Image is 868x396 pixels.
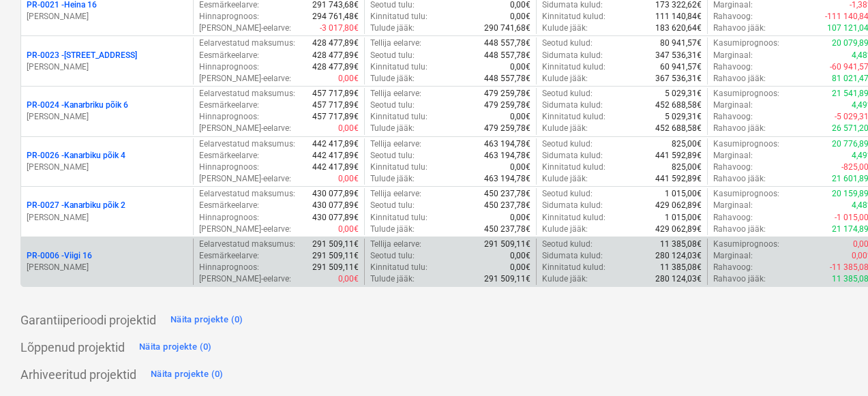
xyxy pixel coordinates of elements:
p: 0,00€ [510,162,530,173]
p: Rahavoog : [713,212,753,224]
p: 280 124,03€ [655,273,702,285]
button: Näita projekte (0) [167,309,247,331]
p: 429 062,89€ [655,224,702,235]
p: Kinnitatud tulu : [370,61,428,73]
p: 479 259,78€ [484,88,530,100]
p: 60 941,57€ [660,61,702,73]
p: Rahavoog : [713,111,753,123]
button: Näita projekte (0) [136,336,215,358]
p: 0,00€ [338,273,359,285]
p: [PERSON_NAME]-eelarve : [199,224,291,235]
p: Rahavoog : [713,162,753,173]
p: 441 592,89€ [655,150,702,162]
p: Sidumata kulud : [542,100,603,111]
p: Eesmärkeelarve : [199,250,259,262]
p: 5 029,31€ [665,88,702,100]
p: 448 557,78€ [484,37,530,49]
p: Tellija eelarve : [370,188,421,200]
p: Tulude jääk : [370,224,415,235]
p: 428 477,89€ [312,50,359,61]
p: 825,00€ [672,138,702,150]
p: Seotud kulud : [542,239,593,250]
p: 347 536,31€ [655,50,702,61]
p: Rahavoo jääk : [713,73,766,85]
p: 291 509,11€ [484,239,530,250]
p: [PERSON_NAME] [27,262,188,273]
p: 457 717,89€ [312,100,359,111]
p: 428 477,89€ [312,37,359,49]
p: Kinnitatud tulu : [370,212,428,224]
div: PR-0026 -Kanarbiku põik 4[PERSON_NAME] [27,150,188,173]
p: [PERSON_NAME] [27,212,188,224]
p: Seotud kulud : [542,188,593,200]
button: Näita projekte (0) [147,363,227,385]
p: PR-0006 - Viigi 16 [27,250,92,262]
p: Kinnitatud kulud : [542,262,605,273]
div: Näita projekte (0) [139,339,212,355]
p: 0,00€ [338,73,359,85]
p: Marginaal : [713,50,753,61]
p: 450 237,78€ [484,200,530,211]
p: Lõppenud projektid [20,339,125,356]
p: 463 194,78€ [484,150,530,162]
p: Hinnaprognoos : [199,212,259,224]
p: PR-0024 - Kanarbriku põik 6 [27,100,128,111]
p: Rahavoo jääk : [713,224,766,235]
p: 367 536,31€ [655,73,702,85]
p: Eesmärkeelarve : [199,200,259,211]
p: PR-0023 - [STREET_ADDRESS] [27,50,137,61]
p: [PERSON_NAME]-eelarve : [199,22,291,34]
p: Eelarvestatud maksumus : [199,239,295,250]
p: Hinnaprognoos : [199,262,259,273]
p: Rahavoog : [713,61,753,73]
p: Kulude jääk : [542,173,588,185]
p: Hinnaprognoos : [199,111,259,123]
p: [PERSON_NAME] [27,111,188,123]
p: Kasumiprognoos : [713,37,779,49]
p: Sidumata kulud : [542,150,603,162]
p: Tellija eelarve : [370,37,421,49]
p: 442 417,89€ [312,162,359,173]
p: Marginaal : [713,250,753,262]
p: 0,00€ [510,262,530,273]
div: PR-0024 -Kanarbriku põik 6[PERSON_NAME] [27,100,188,123]
p: 825,00€ [672,162,702,173]
p: 291 509,11€ [312,262,359,273]
p: Eelarvestatud maksumus : [199,138,295,150]
p: Kinnitatud tulu : [370,262,428,273]
p: 448 557,78€ [484,50,530,61]
p: 479 259,78€ [484,100,530,111]
p: 0,00€ [338,173,359,185]
p: 0,00€ [510,61,530,73]
p: Tulude jääk : [370,173,415,185]
p: Hinnaprognoos : [199,61,259,73]
p: -3 017,80€ [320,22,359,34]
p: Eesmärkeelarve : [199,150,259,162]
p: Tulude jääk : [370,123,415,134]
p: Rahavoo jääk : [713,123,766,134]
p: [PERSON_NAME]-eelarve : [199,73,291,85]
p: Rahavoo jääk : [713,273,766,285]
p: 0,00€ [510,111,530,123]
p: Arhiveeritud projektid [20,367,136,383]
p: PR-0027 - Kanarbiku põik 2 [27,200,125,211]
p: 0,00€ [510,250,530,262]
p: Eelarvestatud maksumus : [199,88,295,100]
p: 442 417,89€ [312,150,359,162]
p: 291 509,11€ [312,250,359,262]
p: Garantiiperioodi projektid [20,312,156,329]
p: Hinnaprognoos : [199,162,259,173]
p: Kinnitatud tulu : [370,11,428,22]
p: [PERSON_NAME] [27,61,188,73]
p: Marginaal : [713,150,753,162]
p: Kasumiprognoos : [713,239,779,250]
p: Tulude jääk : [370,73,415,85]
p: 80 941,57€ [660,37,702,49]
p: Rahavoog : [713,262,753,273]
p: 430 077,89€ [312,188,359,200]
p: 452 688,58€ [655,100,702,111]
p: Seotud kulud : [542,138,593,150]
p: Hinnaprognoos : [199,11,259,22]
p: 463 194,78€ [484,138,530,150]
p: Eesmärkeelarve : [199,100,259,111]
